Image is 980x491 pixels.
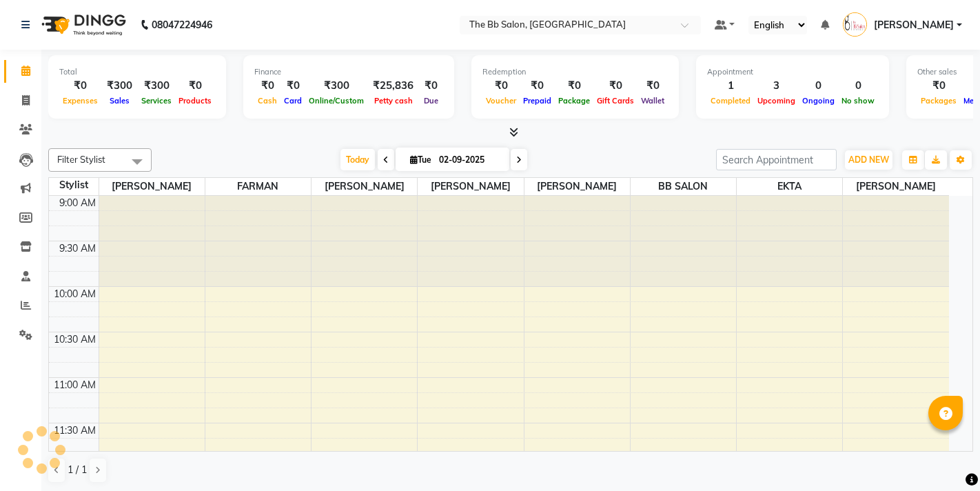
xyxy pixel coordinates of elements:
[175,78,215,94] div: ₹0
[843,12,867,37] img: Ujjwal Bisht
[874,18,954,32] span: [PERSON_NAME]
[520,96,555,106] span: Prepaid
[707,96,754,106] span: Completed
[482,66,668,78] div: Redemption
[175,96,215,106] span: Products
[524,178,630,195] span: [PERSON_NAME]
[407,154,435,165] span: Tue
[435,150,504,170] input: 2025-09-02
[101,78,138,94] div: ₹300
[59,78,101,94] div: ₹0
[59,96,101,106] span: Expenses
[482,78,520,94] div: ₹0
[138,78,175,94] div: ₹300
[707,78,754,94] div: 1
[420,96,442,106] span: Due
[754,78,799,94] div: 3
[419,78,443,94] div: ₹0
[340,149,375,170] span: Today
[59,66,215,78] div: Total
[737,178,842,195] span: EKTA
[57,196,99,210] div: 9:00 AM
[254,78,280,94] div: ₹0
[254,96,280,106] span: Cash
[482,96,520,106] span: Voucher
[637,96,668,106] span: Wallet
[593,96,637,106] span: Gift Cards
[68,463,87,477] span: 1 / 1
[754,96,799,106] span: Upcoming
[280,78,305,94] div: ₹0
[280,96,305,106] span: Card
[138,96,175,106] span: Services
[371,96,416,106] span: Petty cash
[707,66,878,78] div: Appointment
[917,78,960,94] div: ₹0
[555,78,593,94] div: ₹0
[843,178,949,195] span: [PERSON_NAME]
[312,178,417,195] span: [PERSON_NAME]
[305,96,367,106] span: Online/Custom
[799,96,838,106] span: Ongoing
[51,287,99,301] div: 10:00 AM
[593,78,637,94] div: ₹0
[631,178,736,195] span: BB SALON
[637,78,668,94] div: ₹0
[838,78,878,94] div: 0
[555,96,593,106] span: Package
[305,78,367,94] div: ₹300
[520,78,555,94] div: ₹0
[99,178,205,195] span: [PERSON_NAME]
[799,78,838,94] div: 0
[49,178,99,192] div: Stylist
[51,378,99,392] div: 11:00 AM
[57,154,105,165] span: Filter Stylist
[51,423,99,438] div: 11:30 AM
[152,6,212,44] b: 08047224946
[716,149,837,170] input: Search Appointment
[51,332,99,347] div: 10:30 AM
[848,154,889,165] span: ADD NEW
[205,178,311,195] span: FARMAN
[917,96,960,106] span: Packages
[367,78,419,94] div: ₹25,836
[418,178,523,195] span: [PERSON_NAME]
[254,66,443,78] div: Finance
[35,6,130,44] img: logo
[845,150,892,170] button: ADD NEW
[838,96,878,106] span: No show
[106,96,133,106] span: Sales
[57,241,99,256] div: 9:30 AM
